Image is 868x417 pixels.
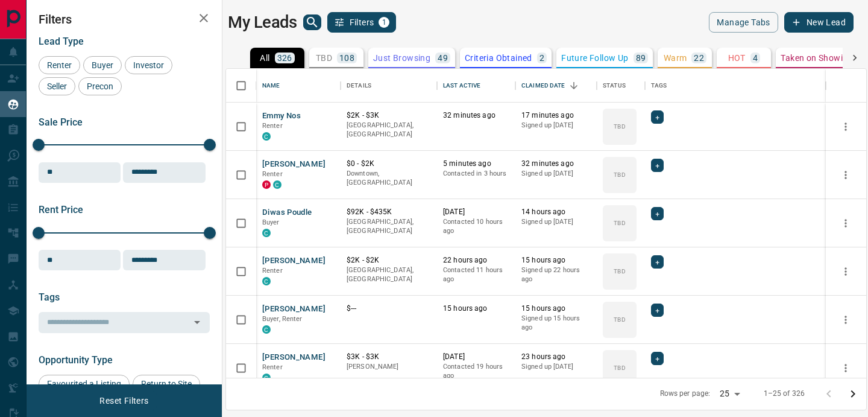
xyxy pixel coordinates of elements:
span: Renter [262,363,283,371]
span: Return to Site [137,379,196,389]
span: Buyer, Renter [262,315,303,323]
span: + [655,304,659,316]
div: + [651,352,664,365]
p: TBD [316,54,332,62]
p: 17 minutes ago [521,110,591,121]
p: 2 [539,54,544,62]
div: Name [262,69,280,103]
p: Just Browsing [373,54,430,62]
button: Sort [565,77,582,94]
div: condos.ca [273,180,281,189]
div: property.ca [262,180,271,189]
button: more [837,263,855,281]
span: + [655,159,659,171]
div: 25 [715,385,744,403]
div: + [651,159,664,172]
button: more [837,214,855,232]
h1: My Leads [228,13,297,32]
div: Claimed Date [515,69,597,103]
p: TBD [614,170,625,179]
p: [GEOGRAPHIC_DATA], [GEOGRAPHIC_DATA] [347,121,431,139]
p: Rows per page: [660,389,711,399]
p: Signed up [DATE] [521,362,591,372]
p: 326 [277,54,292,62]
p: 32 minutes ago [521,159,591,169]
div: + [651,207,664,220]
button: search button [303,14,321,30]
p: Criteria Obtained [465,54,532,62]
div: Details [347,69,371,103]
p: TBD [614,315,625,324]
p: $0 - $2K [347,159,431,169]
div: Buyer [83,56,122,74]
span: Renter [262,267,283,275]
p: TBD [614,363,625,372]
p: All [260,54,269,62]
button: more [837,359,855,377]
div: Status [597,69,645,103]
span: Buyer [87,60,118,70]
p: Contacted 19 hours ago [443,362,509,381]
p: [PERSON_NAME] [347,362,431,372]
div: Details [341,69,437,103]
p: 15 hours ago [521,304,591,314]
div: Claimed Date [521,69,565,103]
div: condos.ca [262,374,271,382]
div: Seller [39,77,75,95]
p: 5 minutes ago [443,159,509,169]
p: Contacted in 3 hours [443,169,509,179]
p: Signed up [DATE] [521,217,591,227]
div: + [651,110,664,124]
div: Investor [125,56,172,74]
p: Contacted 11 hours ago [443,266,509,284]
p: 22 [694,54,704,62]
p: Signed up [DATE] [521,169,591,179]
button: Go to next page [841,382,865,406]
span: + [655,111,659,123]
div: condos.ca [262,277,271,285]
p: 4 [753,54,758,62]
p: Warm [664,54,687,62]
p: 14 hours ago [521,207,591,217]
div: Return to Site [133,375,200,393]
span: Rent Price [39,204,83,215]
p: HOT [728,54,746,62]
div: Renter [39,56,80,74]
p: Signed up 15 hours ago [521,314,591,333]
span: Lead Type [39,36,84,47]
p: [DATE] [443,207,509,217]
div: + [651,304,664,317]
p: [GEOGRAPHIC_DATA], [GEOGRAPHIC_DATA] [347,217,431,236]
p: Signed up [DATE] [521,121,591,130]
div: Precon [78,77,122,95]
div: Last Active [443,69,480,103]
span: + [655,352,659,364]
p: TBD [614,267,625,276]
p: TBD [614,218,625,228]
span: Tags [39,291,60,303]
span: Opportunity Type [39,354,113,366]
button: more [837,311,855,329]
p: 15 hours ago [521,255,591,266]
div: Status [603,69,626,103]
p: $92K - $435K [347,207,431,217]
p: $3K - $3K [347,352,431,362]
p: Future Follow Up [561,54,628,62]
div: Tags [645,69,826,103]
p: 23 hours ago [521,352,591,362]
span: Buyer [262,218,280,226]
p: TBD [614,122,625,131]
span: Renter [43,60,76,70]
span: Sale Price [39,116,83,128]
button: Filters1 [327,12,397,33]
p: $--- [347,304,431,314]
p: 49 [438,54,448,62]
h2: Filters [39,12,210,27]
p: 32 minutes ago [443,110,509,121]
div: + [651,255,664,269]
button: more [837,118,855,136]
span: Renter [262,170,283,178]
span: + [655,208,659,220]
p: [DATE] [443,352,509,362]
div: Name [256,69,341,103]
